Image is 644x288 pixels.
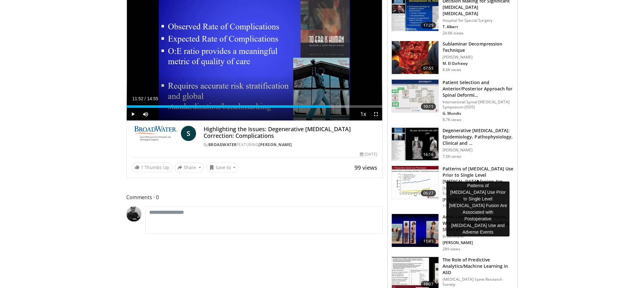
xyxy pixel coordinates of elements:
button: Playback Rate [357,108,370,120]
a: 16:16 Degenerative [MEDICAL_DATA]: Epidemiology, Pathophysiology, Clinical and … [PERSON_NAME] 7.... [391,127,514,161]
span: 11:45 [421,238,436,244]
p: M. El Dafrawy [443,61,514,66]
h3: Adult Lumbar/TL Deformities, When Is It Appropriate to Stop Short of… [443,214,514,233]
img: 48c381b3-7170-4772-a576-6cd070e0afb8.150x105_q85_crop-smart_upscale.jpg [392,41,438,74]
span: / [145,96,146,101]
span: 11:52 [132,96,143,101]
span: 16:16 [421,151,436,158]
button: Play [127,108,139,120]
a: S [181,126,196,141]
p: [PERSON_NAME] [443,197,514,202]
img: 5ef57cc7-594c-47e8-8e61-8ddeeff5a509.150x105_q85_crop-smart_upscale.jpg [392,214,438,247]
h3: Sublaminar Decompression Technique [443,41,514,53]
span: 14:55 [147,96,158,101]
p: International Spinal [MEDICAL_DATA] Symposium (ISDS) [443,100,514,110]
p: [PERSON_NAME] [443,55,514,60]
img: beefc228-5859-4966-8bc6-4c9aecbbf021.150x105_q85_crop-smart_upscale.jpg [392,80,438,113]
h3: Degenerative [MEDICAL_DATA]: Epidemiology, Pathophysiology, Clinical and … [443,127,514,146]
p: [MEDICAL_DATA] Spine Research Society [443,277,514,287]
p: [MEDICAL_DATA] Spine Research Society [443,186,514,196]
a: 07:55 Sublaminar Decompression Technique [PERSON_NAME] M. El Dafrawy 8.6K views [391,41,514,74]
h3: Patterns of [MEDICAL_DATA] Use Prior to Single Level [MEDICAL_DATA] Fusion Are Assoc… [443,166,514,185]
p: 289 views [443,247,460,252]
img: f89a51e3-7446-470d-832d-80c532b09c34.150x105_q85_crop-smart_upscale.jpg [392,128,438,161]
p: G. Mundis [443,111,514,116]
a: 1 Thumbs Up [132,162,172,172]
p: [PERSON_NAME] [443,148,514,153]
button: Save to [206,162,239,173]
p: Hospital for Special Surgery [443,18,514,23]
a: 11:45 Adult Lumbar/TL Deformities, When Is It Appropriate to Stop Short of… BroadWater [PERSON_NA... [391,214,514,252]
p: 8.7K views [443,117,461,122]
img: BroadWater [132,126,178,141]
p: 7.0K views [443,154,461,159]
span: 10:15 [421,103,436,110]
img: Avatar [126,206,141,222]
a: 06:27 Patterns of [MEDICAL_DATA] Use Prior to Single Level [MEDICAL_DATA] Fusion Are Assoc… [MEDI... [391,166,514,209]
div: [DATE] [360,151,377,157]
a: [PERSON_NAME] [259,142,292,147]
span: 06:27 [421,190,436,196]
span: 99 views [355,164,377,171]
span: 19:07 [421,281,436,287]
span: Comments 0 [126,193,383,201]
h3: Patient Selection and Anterior/Posterior Approach for Spinal Deformi… [443,79,514,98]
p: T. Albert [443,24,514,29]
h4: Highlighting the Issues: Degenerative [MEDICAL_DATA] Correction: Complications [204,126,377,139]
span: 07:55 [421,65,436,71]
span: 1 [141,164,143,170]
h3: The Role of Predictive Analytics/Machine Learning in ASD [443,257,514,276]
img: 4f347ff7-8260-4ba1-8b3d-12b840e302ef.150x105_q85_crop-smart_upscale.jpg [392,166,438,199]
a: BroadWater [208,142,237,147]
p: 8.6K views [443,67,461,72]
p: 24.6K views [443,31,463,36]
p: BroadWater [443,234,514,239]
button: Fullscreen [370,108,382,120]
div: Progress Bar [127,105,382,108]
div: By FEATURING [204,142,377,148]
span: 17:29 [421,22,436,28]
p: 115 views [443,204,460,209]
button: Mute [139,108,152,120]
div: Patterns of [MEDICAL_DATA] Use Prior to Single Level [MEDICAL_DATA] Fusion Are Associated with Po... [446,181,510,236]
a: 10:15 Patient Selection and Anterior/Posterior Approach for Spinal Deformi… International Spinal ... [391,79,514,122]
p: [PERSON_NAME] [443,240,514,245]
button: Share [175,162,204,173]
